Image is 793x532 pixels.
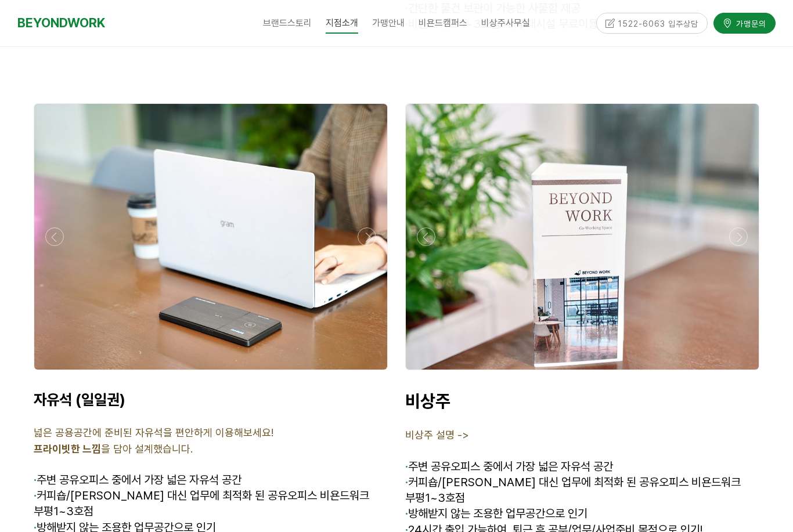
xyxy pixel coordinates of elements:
[405,506,408,520] strong: ·
[319,9,365,38] a: 지점소개
[405,459,408,473] span: ·
[408,459,613,473] span: 주변 공유오피스 중에서 가장 넓은 자유석 공간
[34,443,193,455] span: 을 담아 설계했습니다.
[412,9,474,38] a: 비욘드캠퍼스
[713,13,776,33] a: 가맹문의
[256,9,319,38] a: 브랜드스토리
[405,429,469,441] span: 비상주 설명 ->
[34,426,273,439] span: 넓은 공용공간에 준비된 자유석을 편안하게 이용해보세요!
[405,390,450,411] span: 비상주
[365,9,412,38] a: 가맹안내
[481,17,530,28] span: 비상주사무실
[405,491,465,505] span: 부평1~3호점
[405,475,408,489] strong: ·
[263,17,312,28] span: 브랜드스토리
[34,488,369,502] span: 커피숍/[PERSON_NAME] 대신 업무에 최적화 된 공유오피스 비욘드워크
[419,17,467,28] span: 비욘드캠퍼스
[326,13,358,34] span: 지점소개
[34,443,101,455] strong: 프라이빗한 느낌
[34,504,93,518] span: 부평1~3호점
[34,473,37,487] span: ·
[34,488,37,502] strong: ·
[17,12,105,34] a: BEYONDWORK
[405,506,587,520] span: 방해받지 않는 조용한 업무공간으로 인기
[372,17,405,28] span: 가맹안내
[405,475,741,489] span: 커피숍/[PERSON_NAME] 대신 업무에 최적화 된 공유오피스 비욘드워크
[474,9,537,38] a: 비상주사무실
[34,390,125,408] span: 자유석 (일일권)
[733,17,766,29] span: 가맹문의
[37,473,241,487] span: 주변 공유오피스 중에서 가장 넓은 자유석 공간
